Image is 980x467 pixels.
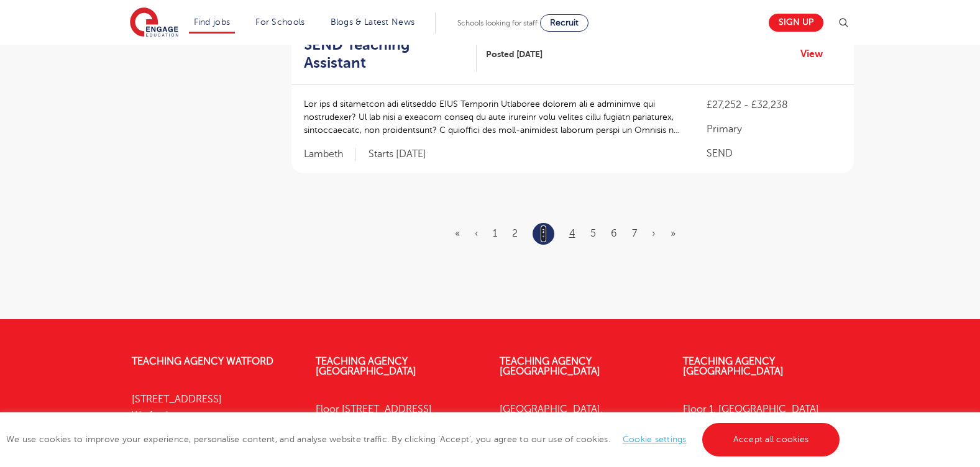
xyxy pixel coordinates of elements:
[194,17,231,27] a: Find jobs
[6,435,843,444] span: We use cookies to improve your experience, personalise content, and analyse website traffic. By c...
[569,228,575,239] a: 4
[540,14,588,32] a: Recruit
[255,17,305,27] a: For Schools
[623,435,687,444] a: Cookie settings
[130,7,178,39] img: Engage Education
[500,356,600,377] a: Teaching Agency [GEOGRAPHIC_DATA]
[457,19,538,27] span: Schools looking for staff
[541,225,546,242] a: 3
[702,423,840,456] a: Accept all cookies
[331,17,415,27] a: Blogs & Latest News
[652,228,656,239] a: Next
[769,14,823,32] a: Sign up
[671,228,675,239] a: Last
[486,48,543,61] span: Posted [DATE]
[493,228,497,239] a: 1
[683,356,784,377] a: Teaching Agency [GEOGRAPHIC_DATA]
[800,46,832,62] a: View
[475,228,478,239] a: Previous
[632,228,637,239] a: 7
[304,97,682,137] p: Lor ips d sitametcon adi elitseddo EIUS Temporin Utlaboree dolorem ali e adminimve qui nostrudexe...
[611,228,617,239] a: 6
[590,228,596,239] a: 5
[512,228,518,239] a: 2
[707,146,841,161] p: SEND
[707,122,841,137] p: Primary
[132,356,273,367] a: Teaching Agency Watford
[304,36,467,72] h2: SEND Teaching Assistant
[369,148,426,161] p: Starts [DATE]
[455,228,460,239] a: First
[316,356,416,377] a: Teaching Agency [GEOGRAPHIC_DATA]
[550,18,579,27] span: Recruit
[707,97,841,112] p: £27,252 - £32,238
[304,148,356,161] span: Lambeth
[304,36,477,72] a: SEND Teaching Assistant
